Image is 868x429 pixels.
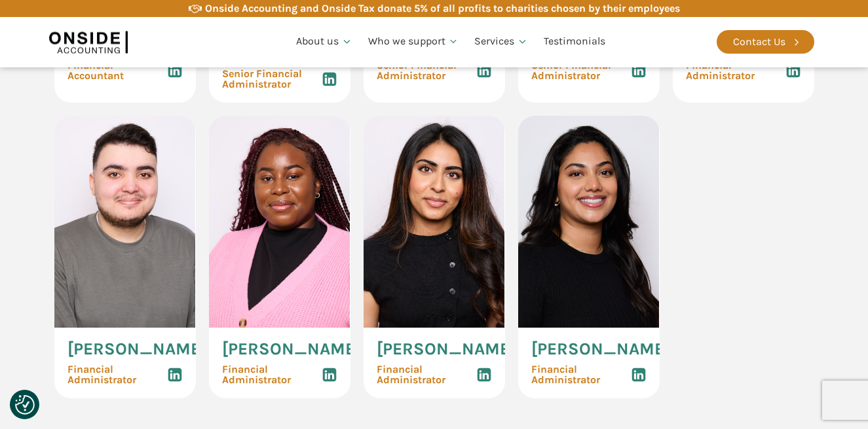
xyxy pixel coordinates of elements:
[67,364,167,385] span: Financial Administrator
[536,20,613,64] a: Testimonials
[377,364,476,385] span: Financial Administrator
[222,69,322,90] span: Senior Financial Administrator
[531,364,631,385] span: Financial Administrator
[288,20,360,64] a: About us
[466,20,536,64] a: Services
[49,27,128,57] img: Onside Accounting
[360,20,467,64] a: Who we support
[222,364,322,385] span: Financial Administrator
[222,341,361,358] span: [PERSON_NAME]
[15,395,35,415] img: Revisit consent button
[67,60,167,81] span: Financial Accountant
[15,395,35,415] button: Consent Preferences
[67,341,206,358] span: [PERSON_NAME]
[733,33,785,50] div: Contact Us
[377,60,476,81] span: Senior Financial Administrator
[377,341,516,358] span: [PERSON_NAME]
[717,30,814,54] a: Contact Us
[531,341,670,358] span: [PERSON_NAME]
[686,60,785,81] span: Financial Administrator
[531,60,631,81] span: Senior Financial Administrator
